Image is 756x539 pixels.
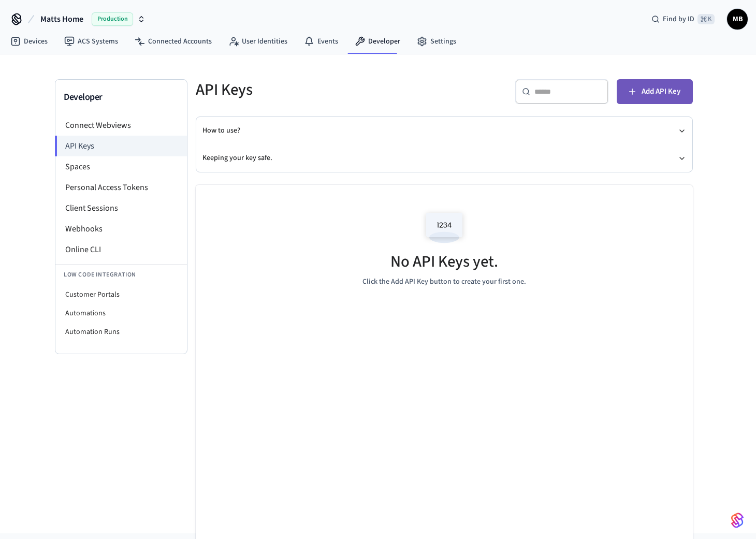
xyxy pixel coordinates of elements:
li: Spaces [55,156,187,177]
img: Access Codes Empty State [421,206,468,250]
a: Connected Accounts [126,32,220,51]
li: Online CLI [55,239,187,260]
a: User Identities [220,32,296,51]
button: How to use? [202,117,686,144]
div: Find by ID⌘ K [643,10,723,28]
span: ⌘ K [697,14,715,24]
span: Add API Key [642,85,680,98]
h5: No API Keys yet. [390,251,498,272]
span: MB [728,10,747,28]
li: Customer Portals [55,285,187,304]
a: ACS Systems [56,32,126,51]
button: Keeping your key safe. [202,144,686,172]
a: Devices [2,32,56,51]
li: API Keys [55,136,187,156]
span: Matts Home [40,13,83,25]
p: Click the Add API Key button to create your first one. [362,276,526,287]
li: Webhooks [55,218,187,239]
button: Add API Key [617,79,693,104]
span: Find by ID [663,14,694,24]
a: Developer [346,32,409,51]
a: Settings [409,32,464,51]
h3: Developer [64,90,179,105]
li: Personal Access Tokens [55,177,187,198]
a: Events [296,32,346,51]
li: Connect Webviews [55,115,187,136]
h5: API Keys [196,79,438,100]
li: Client Sessions [55,198,187,218]
li: Low Code Integration [55,264,187,285]
span: Production [92,12,133,26]
button: MB [727,9,748,30]
img: SeamLogoGradient.69752ec5.svg [731,512,744,529]
li: Automations [55,304,187,323]
li: Automation Runs [55,323,187,341]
